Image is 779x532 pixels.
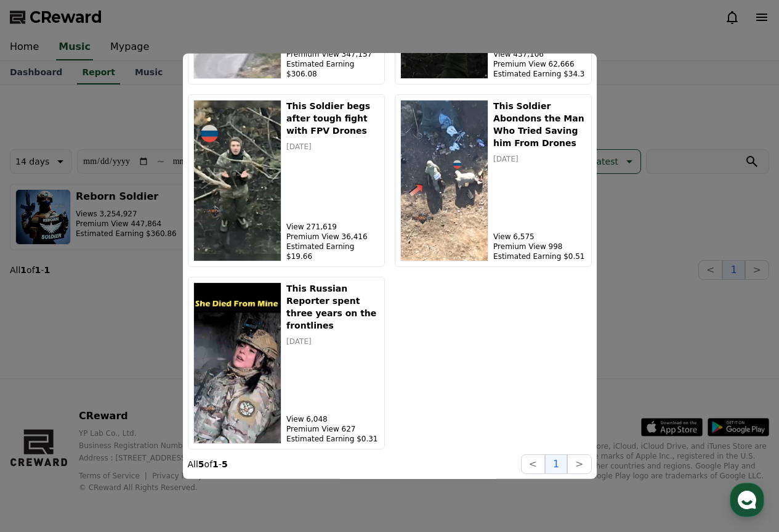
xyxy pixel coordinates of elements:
h5: This Soldier Abondons the Man Who Tried Saving him From Drones [493,99,586,149]
p: Estimated Earning $34.3 [493,68,586,78]
p: Premium View 62,666 [493,59,586,68]
p: [DATE] [493,153,586,163]
p: View 6,575 [493,231,586,241]
p: View 437,106 [493,49,586,59]
strong: 5 [198,459,204,469]
img: This Soldier begs after tough fight with FPV Drones [193,99,282,261]
p: [DATE] [286,336,379,346]
p: View 6,048 [286,414,379,424]
a: Home [4,391,81,422]
p: Premium View 998 [493,241,586,251]
span: Messages [102,410,139,420]
p: [DATE] [286,141,379,151]
p: Premium View 36,416 [286,231,379,241]
p: Estimated Earning $0.31 [286,433,379,443]
img: This Russian Reporter spent three years on the frontlines [193,282,282,443]
div: modal [183,53,597,478]
p: Estimated Earning $0.51 [493,251,586,261]
p: Estimated Earning $19.66 [286,241,379,261]
p: Premium View 627 [286,424,379,433]
button: < [521,454,545,473]
h5: This Soldier begs after tough fight with FPV Drones [286,99,379,136]
button: This Soldier Abondons the Man Who Tried Saving him From Drones This Soldier Abondons the Man Who ... [395,94,592,266]
h5: This Russian Reporter spent three years on the frontlines [286,282,379,331]
button: This Russian Reporter spent three years on the frontlines This Russian Reporter spent three years... [188,276,385,449]
button: > [567,454,591,473]
p: All of - [188,457,228,470]
a: Messages [81,391,159,422]
p: Estimated Earning $306.08 [286,59,379,78]
img: This Soldier Abondons the Man Who Tried Saving him From Drones [400,99,489,261]
p: Premium View 347,157 [286,49,379,59]
a: Settings [159,391,236,422]
button: 1 [545,454,567,473]
button: This Soldier begs after tough fight with FPV Drones This Soldier begs after tough fight with FPV ... [188,94,385,266]
strong: 1 [212,459,219,469]
span: Home [31,409,53,419]
strong: 5 [222,459,228,469]
span: Settings [182,409,212,419]
p: View 271,619 [286,221,379,231]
